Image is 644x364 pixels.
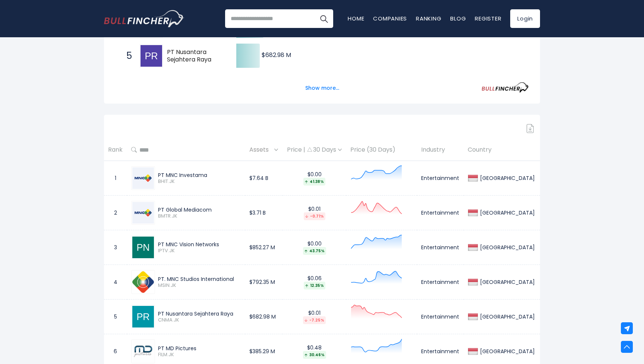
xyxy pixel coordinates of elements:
[158,213,241,219] span: BMTR.JK
[287,146,342,154] div: Price | 30 Days
[104,230,127,265] td: 3
[158,276,241,282] div: PT. MNC Studios International
[478,348,535,355] div: [GEOGRAPHIC_DATA]
[287,206,342,220] div: $0.01
[158,248,241,254] span: IPTV.JK
[304,212,325,220] div: -0.71%
[287,240,342,255] div: $0.00
[245,161,282,196] td: $7.64 B
[315,9,333,28] button: Search
[373,15,407,22] a: Companies
[417,196,464,230] td: Entertainment
[417,265,464,300] td: Entertainment
[464,139,540,161] th: Country
[132,341,154,362] img: FILM.JK.png
[158,172,241,178] div: PT MNC Investama
[304,282,325,289] div: 12.35%
[104,10,184,27] a: Go to homepage
[417,161,464,196] td: Entertainment
[478,279,535,285] div: [GEOGRAPHIC_DATA]
[245,265,282,300] td: $792.35 M
[245,196,282,230] td: $3.71 B
[132,167,154,189] img: BHIT.JK.png
[158,352,241,358] span: FILM.JK
[158,282,241,289] span: MSIN.JK
[303,316,326,324] div: -7.25%
[417,230,464,265] td: Entertainment
[287,310,342,324] div: $0.01
[104,265,127,300] td: 4
[104,161,127,196] td: 1
[510,9,540,28] a: Login
[417,139,464,161] th: Industry
[478,175,535,181] div: [GEOGRAPHIC_DATA]
[158,178,241,185] span: BHIT.JK
[478,313,535,320] div: [GEOGRAPHIC_DATA]
[104,139,127,161] th: Rank
[303,351,326,359] div: 30.46%
[158,241,241,248] div: PT MNC Vision Networks
[287,275,342,289] div: $0.06
[104,300,127,334] td: 5
[478,244,535,251] div: [GEOGRAPHIC_DATA]
[158,345,241,352] div: PT MD Pictures
[450,15,466,22] a: Blog
[104,10,184,27] img: Bullfincher logo
[287,344,342,359] div: $0.48
[132,271,154,293] img: MSIN.JK.png
[303,178,325,186] div: 41.38%
[262,51,291,59] text: $682.98 M
[301,82,344,94] button: Show more...
[249,144,272,156] span: Assets
[416,15,441,22] a: Ranking
[346,139,417,161] th: Price (30 Days)
[104,196,127,230] td: 2
[158,317,241,323] span: CNMA.JK
[475,15,501,22] a: Register
[132,202,154,224] img: BMTR.JK.png
[287,171,342,186] div: $0.00
[478,209,535,216] div: [GEOGRAPHIC_DATA]
[417,300,464,334] td: Entertainment
[245,230,282,265] td: $852.27 M
[158,310,241,317] div: PT Nusantara Sejahtera Raya
[245,300,282,334] td: $682.98 M
[141,45,162,67] img: PT Nusantara Sejahtera Raya
[303,247,326,255] div: 43.75%
[167,48,223,64] span: PT Nusantara Sejahtera Raya
[158,206,241,213] div: PT Global Mediacom
[123,50,130,62] span: 5
[348,15,364,22] a: Home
